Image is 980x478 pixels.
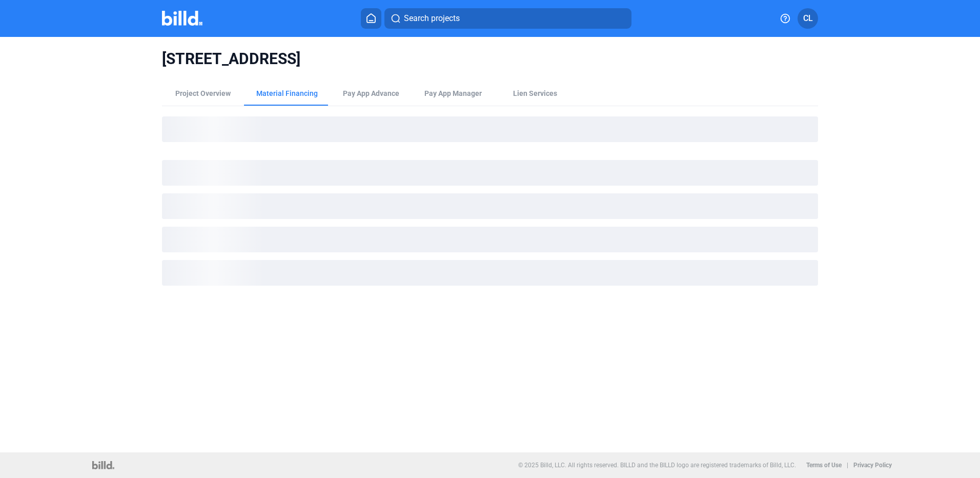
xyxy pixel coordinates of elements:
[92,461,114,469] img: logo
[803,12,813,25] span: CL
[853,462,892,469] b: Privacy Policy
[162,49,818,69] span: [STREET_ADDRESS]
[518,462,796,469] p: © 2025 Billd, LLC. All rights reserved. BILLD and the BILLD logo are registered trademarks of Bil...
[513,88,557,98] div: Lien Services
[162,227,818,252] div: loading
[162,116,818,142] div: loading
[162,193,818,219] div: loading
[847,462,848,469] p: |
[424,88,482,98] span: Pay App Manager
[806,462,842,469] b: Terms of Use
[404,12,460,25] span: Search projects
[343,88,399,98] div: Pay App Advance
[256,88,318,98] div: Material Financing
[162,160,818,186] div: loading
[384,8,631,29] button: Search projects
[798,8,818,29] button: CL
[175,88,231,98] div: Project Overview
[162,11,202,26] img: Billd Company Logo
[162,260,818,286] div: loading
